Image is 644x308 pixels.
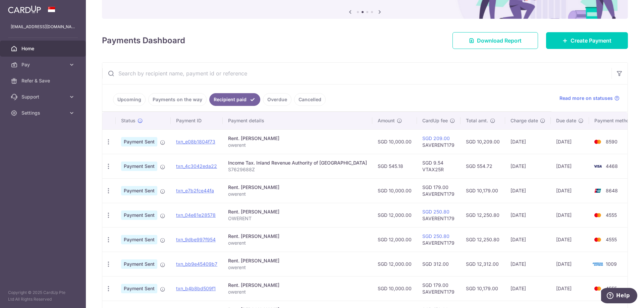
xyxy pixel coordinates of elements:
img: Bank Card [591,285,604,293]
div: Rent. [PERSON_NAME] [228,282,367,289]
p: owerent [228,240,367,246]
td: SGD 12,000.00 [372,227,417,252]
div: Rent. [PERSON_NAME] [228,257,367,264]
span: 8590 [606,139,618,144]
a: SGD 250.80 [422,209,449,214]
td: [DATE] [505,276,551,301]
span: Home [21,45,66,52]
a: SGD 250.80 [422,233,449,239]
td: SGD 12,000.00 [372,252,417,276]
img: CardUp [8,5,41,13]
td: SGD 312.00 [417,252,461,276]
a: txn_9dbe997f954 [176,237,216,242]
td: [DATE] [505,252,551,276]
span: Download Report [477,37,522,45]
a: txn_04e61e28578 [176,212,216,218]
span: Payment Sent [121,259,157,269]
span: Read more on statuses [559,95,613,102]
p: owerent [228,191,367,197]
span: Total amt. [466,117,488,124]
td: SGD 12,000.00 [372,203,417,227]
td: [DATE] [505,154,551,178]
span: Amount [378,117,395,124]
p: owerent [228,289,367,295]
td: SGD 9.54 VTAX25R [417,154,461,178]
img: Bank Card [591,138,604,146]
td: SAVERENT179 [417,203,461,227]
span: Create Payment [571,37,611,45]
p: [EMAIL_ADDRESS][DOMAIN_NAME] [11,23,75,30]
img: Bank Card [591,162,604,170]
a: Create Payment [546,32,628,49]
td: [DATE] [551,276,589,301]
span: Support [21,94,66,100]
a: Read more on statuses [559,95,620,102]
td: SGD 10,000.00 [372,276,417,301]
span: Settings [21,110,66,116]
td: SGD 179.00 SAVERENT179 [417,276,461,301]
span: 4555 [606,237,617,242]
td: SGD 10,179.00 [461,276,505,301]
span: Payment Sent [121,210,157,220]
img: Bank Card [591,236,604,244]
p: owerent [228,264,367,271]
a: Recipient paid [209,93,260,106]
a: Overdue [263,93,291,106]
a: txn_e7b2fce44fa [176,188,214,193]
td: [DATE] [551,178,589,203]
td: SGD 554.72 [461,154,505,178]
img: Bank Card [591,260,604,268]
input: Search by recipient name, payment id or reference [102,63,611,84]
p: OWERENT [228,215,367,222]
a: Download Report [452,32,538,49]
a: txn_b4b8bd509f1 [176,286,216,291]
td: [DATE] [551,252,589,276]
a: SGD 209.00 [422,135,450,141]
td: SAVERENT179 [417,129,461,154]
th: Payment ID [171,112,223,129]
p: owerent [228,142,367,148]
td: [DATE] [551,227,589,252]
span: Status [121,117,136,124]
td: SGD 10,209.00 [461,129,505,154]
td: SGD 10,000.00 [372,178,417,203]
span: 4468 [606,163,618,169]
td: SGD 179.00 SAVERENT179 [417,178,461,203]
td: SGD 10,179.00 [461,178,505,203]
td: [DATE] [505,203,551,227]
td: [DATE] [551,129,589,154]
div: Income Tax. Inland Revenue Authority of [GEOGRAPHIC_DATA] [228,160,367,166]
span: 8648 [606,188,618,193]
td: [DATE] [505,227,551,252]
td: [DATE] [551,154,589,178]
span: Payment Sent [121,137,157,146]
span: 1009 [606,261,617,267]
th: Payment details [223,112,372,129]
p: S7629688Z [228,166,367,173]
span: Payment Sent [121,162,157,171]
span: Charge date [511,117,538,124]
img: Bank Card [591,187,604,195]
a: Payments on the way [148,93,207,106]
span: CardUp fee [422,117,448,124]
span: Pay [21,61,66,68]
td: SAVERENT179 [417,227,461,252]
div: Rent. [PERSON_NAME] [228,233,367,240]
span: 4555 [606,212,617,218]
div: Rent. [PERSON_NAME] [228,135,367,142]
span: Refer & Save [21,77,66,84]
a: Cancelled [294,93,326,106]
h4: Payments Dashboard [102,35,185,47]
td: [DATE] [505,129,551,154]
span: Due date [556,117,576,124]
th: Payment method [589,112,640,129]
td: SGD 12,250.80 [461,203,505,227]
span: 4555 [606,286,617,291]
img: Bank Card [591,211,604,219]
td: SGD 12,250.80 [461,227,505,252]
a: txn_4c3042eda22 [176,163,217,169]
div: Rent. [PERSON_NAME] [228,208,367,215]
span: Payment Sent [121,235,157,244]
td: [DATE] [505,178,551,203]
